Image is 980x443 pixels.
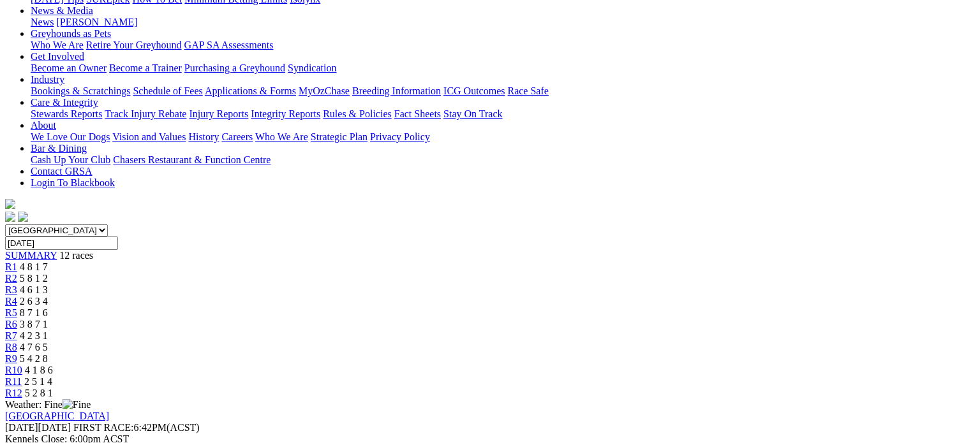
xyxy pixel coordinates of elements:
[311,131,367,142] a: Strategic Plan
[5,410,109,421] a: [GEOGRAPHIC_DATA]
[205,85,296,96] a: Applications & Forms
[31,120,56,131] a: About
[31,40,84,50] a: Who We Are
[5,422,38,433] span: [DATE]
[5,330,17,341] a: R7
[31,17,54,27] a: News
[507,85,548,96] a: Race Safe
[5,236,118,250] input: Select date
[5,422,71,433] span: [DATE]
[370,131,430,142] a: Privacy Policy
[5,273,17,284] a: R2
[5,388,22,398] a: R12
[5,296,17,307] a: R4
[31,131,965,143] div: About
[109,62,182,73] a: Become a Trainer
[20,296,48,307] span: 2 6 3 4
[20,330,48,341] span: 4 2 3 1
[31,108,102,119] a: Stewards Reports
[20,353,48,364] span: 5 4 2 8
[105,108,186,119] a: Track Injury Rebate
[31,154,110,165] a: Cash Up Your Club
[31,85,130,96] a: Bookings & Scratchings
[31,62,965,74] div: Get Involved
[443,85,505,96] a: ICG Outcomes
[288,62,336,73] a: Syndication
[5,250,57,261] a: SUMMARY
[299,85,350,96] a: MyOzChase
[133,85,202,96] a: Schedule of Fees
[5,199,15,209] img: logo-grsa-white.png
[443,108,502,119] a: Stay On Track
[31,5,93,16] a: News & Media
[31,74,64,85] a: Industry
[112,131,186,142] a: Vision and Values
[394,108,441,119] a: Fact Sheets
[25,388,53,398] span: 5 2 8 1
[251,108,320,119] a: Integrity Reports
[352,85,441,96] a: Breeding Information
[5,376,22,387] a: R11
[5,284,17,295] a: R3
[24,376,52,387] span: 2 5 1 4
[184,40,274,50] a: GAP SA Assessments
[31,131,110,142] a: We Love Our Dogs
[59,250,93,261] span: 12 races
[20,284,48,295] span: 4 6 1 3
[113,154,271,165] a: Chasers Restaurant & Function Centre
[20,273,48,284] span: 5 8 1 2
[31,108,965,120] div: Care & Integrity
[31,17,965,28] div: News & Media
[188,131,219,142] a: History
[5,353,17,364] a: R9
[31,143,87,154] a: Bar & Dining
[73,422,200,433] span: 6:42PM(ACST)
[86,40,182,50] a: Retire Your Greyhound
[31,51,84,62] a: Get Involved
[20,261,48,272] span: 4 8 1 7
[221,131,253,142] a: Careers
[5,365,22,375] a: R10
[63,399,91,410] img: Fine
[31,154,965,166] div: Bar & Dining
[20,307,48,318] span: 8 7 1 6
[5,212,15,222] img: facebook.svg
[73,422,133,433] span: FIRST RACE:
[5,399,91,410] span: Weather: Fine
[31,85,965,97] div: Industry
[323,108,392,119] a: Rules & Policies
[5,261,17,272] a: R1
[5,342,17,352] a: R8
[56,17,137,27] a: [PERSON_NAME]
[31,62,107,73] a: Become an Owner
[31,28,111,39] a: Greyhounds as Pets
[31,177,115,188] a: Login To Blackbook
[184,62,285,73] a: Purchasing a Greyhound
[20,342,48,352] span: 4 7 6 5
[189,108,248,119] a: Injury Reports
[31,97,98,108] a: Care & Integrity
[255,131,308,142] a: Who We Are
[31,40,965,51] div: Greyhounds as Pets
[5,307,17,318] a: R5
[25,365,53,375] span: 4 1 8 6
[18,212,28,222] img: twitter.svg
[20,319,48,330] span: 3 8 7 1
[5,319,17,330] a: R6
[31,166,92,177] a: Contact GRSA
